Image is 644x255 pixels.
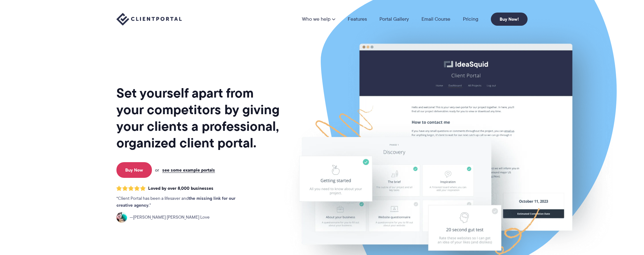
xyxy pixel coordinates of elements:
[155,167,159,173] span: or
[421,17,450,22] a: Email Course
[162,167,215,173] a: see some example portals
[491,13,528,26] a: Buy Now!
[463,17,478,22] a: Pricing
[379,17,409,22] a: Portal Gallery
[116,85,281,151] h1: Set yourself apart from your competitors by giving your clients a professional, organized client ...
[302,17,335,22] a: Who we help
[116,195,235,209] strong: the missing link for our creative agency
[348,17,367,22] a: Features
[148,186,213,191] span: Loved by over 8,000 businesses
[116,195,248,209] p: Client Portal has been a lifesaver and .
[116,162,152,178] a: Buy Now
[130,214,210,221] span: [PERSON_NAME] [PERSON_NAME] Love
